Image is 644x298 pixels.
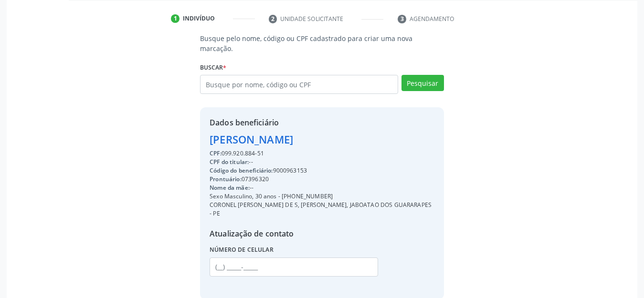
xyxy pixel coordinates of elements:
p: Busque pelo nome, código ou CPF cadastrado para criar uma nova marcação. [200,33,444,53]
input: (__) _____-_____ [210,257,378,277]
div: 07396320 [210,175,434,184]
button: Pesquisar [401,75,444,91]
div: -- [210,158,434,166]
span: Nome da mãe: [210,184,250,192]
div: [PERSON_NAME] [210,132,434,147]
div: Sexo Masculino, 30 anos - [PHONE_NUMBER] [210,192,434,201]
div: CORONEL [PERSON_NAME] DE S, [PERSON_NAME], JABOATAO DOS GUARARAPES - PE [210,201,434,218]
div: Dados beneficiário [210,117,434,128]
span: CPF do titular: [210,158,249,166]
label: Buscar [200,60,226,75]
div: Indivíduo [183,14,215,23]
span: Código do beneficiário: [210,166,273,175]
span: Prontuário: [210,175,242,183]
div: 099.920.884-51 [210,149,434,158]
div: 9000963153 [210,166,434,175]
label: Número de celular [210,243,274,257]
input: Busque por nome, código ou CPF [200,75,398,94]
span: CPF: [210,149,222,157]
div: -- [210,184,434,192]
div: 1 [171,14,179,23]
div: Atualização de contato [210,228,434,239]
